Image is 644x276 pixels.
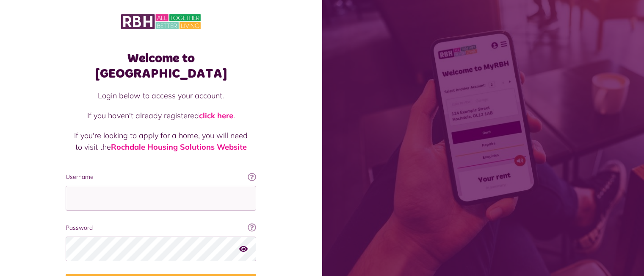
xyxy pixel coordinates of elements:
[66,223,256,232] label: Password
[66,51,256,81] h1: Welcome to [GEOGRAPHIC_DATA]
[74,110,248,121] p: If you haven't already registered .
[199,111,233,120] a: click here
[66,173,256,181] label: Username
[111,142,247,152] a: Rochdale Housing Solutions Website
[74,90,248,101] p: Login below to access your account.
[74,130,248,153] p: If you're looking to apply for a home, you will need to visit the
[121,13,201,31] img: MyRBH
